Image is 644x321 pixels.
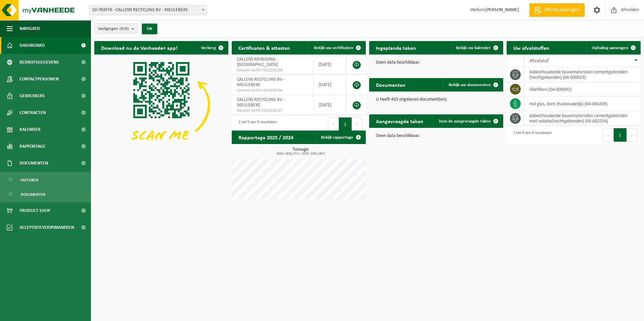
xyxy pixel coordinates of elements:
span: Product Shop [20,202,50,219]
span: Bekijk uw kalender [456,46,491,50]
td: asbesthoudende bouwmaterialen cementgebonden (hechtgebonden) (04-000023) [524,67,641,82]
span: Consent-SelfD-VEG2200168 [237,68,308,73]
span: Documenten [20,155,48,172]
span: Documenten [21,188,45,201]
button: Next [352,117,362,131]
span: Bekijk uw certificaten [314,46,353,50]
span: CALLENS RECYCLING BV - MEULEBEKE [237,77,285,87]
span: Contactpersonen [20,71,59,87]
td: asbesthoudende bouwmaterialen cementgebonden met isolatie(hechtgebonden) (04-002554) [524,111,641,126]
span: Offerte aanvragen [543,7,581,13]
td: hol glas, bont (huishoudelijk) (04-000209) [524,97,641,111]
span: Bedrijfsgegevens [20,54,59,71]
button: 1 [614,128,627,142]
span: 10-783976 - CALLENS RECYCLING BV - MEULEBEKE [89,5,206,15]
h2: Uw afvalstoffen [507,41,556,54]
span: Kalender [20,121,40,138]
span: Rapportage [20,138,45,155]
button: 1 [339,117,352,131]
h2: Download nu de Vanheede+ app! [94,41,184,54]
h2: Certificaten & attesten [232,41,297,54]
span: Navigatie [20,20,40,37]
span: Consent-SelfD-VEG2200166 [237,88,308,93]
span: Afvalstof [529,58,549,64]
button: Vestigingen(9/9) [94,24,138,34]
span: 2024: 1618,171 t - 2025: 1292,180 t [235,152,366,155]
td: [DATE] [314,75,346,95]
p: Geen data beschikbaar. [376,60,496,65]
span: CALLENS RECYCLING BV - MEULEBEKE [237,97,285,108]
h2: Ingeplande taken [369,41,423,54]
a: Facturen [2,173,89,186]
img: Download de VHEPlus App [94,55,228,155]
a: Bekijk uw documenten [443,78,503,92]
span: Vestigingen [98,24,129,34]
a: Ophaling aanvragen [587,41,640,55]
span: Acceptatievoorwaarden [20,219,74,236]
h2: Rapportage 2025 / 2024 [232,131,300,144]
button: Verberg [196,41,228,55]
h2: Documenten [369,78,412,91]
span: Verberg [201,46,216,50]
a: Documenten [2,188,89,201]
button: OK [142,24,157,34]
a: Bekijk uw certificaten [309,41,365,55]
span: CALLENS REINIGING - [GEOGRAPHIC_DATA] [237,57,278,67]
span: Consent-SelfD-VEG2200167 [237,108,308,113]
span: Bekijk uw documenten [449,83,491,87]
strong: [PERSON_NAME] [485,7,519,12]
h2: Aangevraagde taken [369,114,430,128]
button: Previous [328,117,339,131]
td: [DATE] [314,95,346,115]
a: Bekijk uw kalender [451,41,503,55]
h3: Tonnage [235,147,366,155]
a: Toon de aangevraagde taken [433,114,503,128]
span: Contracten [20,104,46,121]
a: Bekijk rapportage [316,131,365,144]
a: Offerte aanvragen [529,3,585,17]
span: Dashboard [20,37,45,54]
span: Ophaling aanvragen [592,46,628,50]
p: U heeft 403 ongelezen document(en). [376,97,496,102]
div: 1 tot 4 van 4 resultaten [510,128,552,142]
button: Next [627,128,637,142]
button: Previous [603,128,614,142]
span: Gebruikers [20,87,45,104]
span: Facturen [21,174,38,186]
td: [DATE] [314,55,346,75]
span: 10-783976 - CALLENS RECYCLING BV - MEULEBEKE [89,5,207,15]
span: Toon de aangevraagde taken [439,119,491,123]
div: 1 tot 3 van 3 resultaten [235,117,277,132]
td: oliefilters (04-000092) [524,82,641,97]
count: (9/9) [120,27,129,31]
p: Geen data beschikbaar. [376,134,496,138]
